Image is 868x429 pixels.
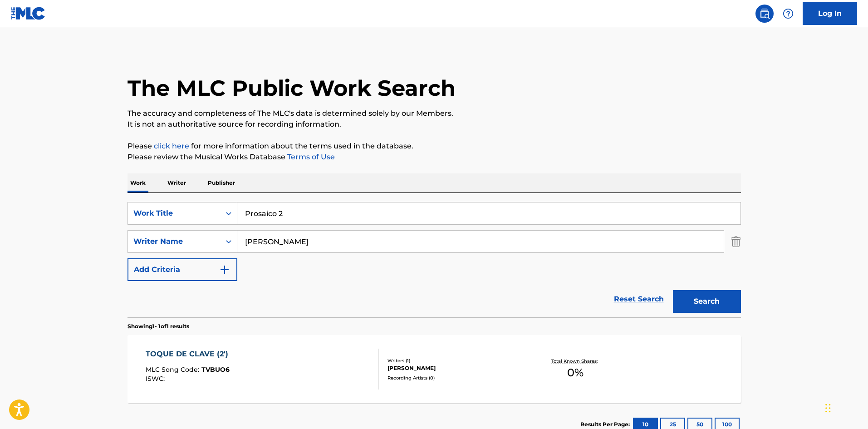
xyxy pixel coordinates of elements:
img: help [783,8,794,19]
div: Recording Artists ( 0 ) [387,375,525,381]
p: Total Known Shares: [551,358,600,365]
p: Publisher [205,173,238,192]
span: 0 % [567,365,584,381]
span: MLC Song Code : [146,365,201,374]
img: Delete Criterion [731,230,741,253]
button: Search [673,290,741,313]
a: Reset Search [609,289,668,309]
div: Writers ( 1 ) [387,357,525,364]
div: Work Title [133,208,215,219]
a: Public Search [755,5,774,23]
p: Please for more information about the terms used in the database. [128,141,741,152]
div: Help [779,5,797,23]
p: Writer [165,173,189,192]
a: TOQUE DE CLAVE (2')MLC Song Code:TVBUO6ISWC:Writers (1)[PERSON_NAME]Recording Artists (0)Total Kn... [128,335,741,403]
p: Results Per Page: [580,420,632,429]
h1: The MLC Public Work Search [128,74,456,102]
span: ISWC : [146,375,167,383]
p: Showing 1 - 1 of 1 results [128,322,189,330]
img: 9d2ae6d4665cec9f34b9.svg [219,264,230,275]
div: TOQUE DE CLAVE (2') [146,349,233,360]
img: MLC Logo [11,7,46,20]
a: Terms of Use [285,153,335,161]
a: click here [154,142,189,150]
button: Add Criteria [128,258,237,281]
p: Work [128,173,148,192]
span: TVBUO6 [201,365,230,374]
p: Please review the Musical Works Database [128,152,741,163]
a: Log In [803,2,857,25]
form: Search Form [128,202,741,317]
p: The accuracy and completeness of The MLC's data is determined solely by our Members. [128,108,741,119]
iframe: Chat Widget [823,385,868,429]
div: Drag [825,394,831,422]
div: Writer Name [133,236,215,247]
div: [PERSON_NAME] [387,364,525,372]
p: It is not an authoritative source for recording information. [128,119,741,130]
img: search [759,8,770,19]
